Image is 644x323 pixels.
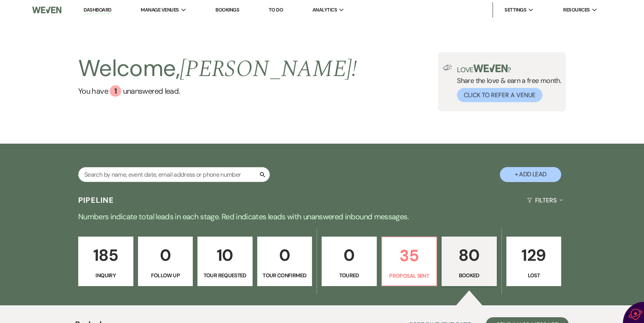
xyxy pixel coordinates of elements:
span: Manage Venues [141,6,179,14]
div: Share the love & earn a free month. [452,65,561,102]
input: Search by name, event date, email address or phone number [78,167,270,182]
p: Tour Requested [202,271,248,280]
button: Click to Refer a Venue [457,88,542,102]
img: Weven Logo [32,2,61,18]
a: 185Inquiry [78,237,133,287]
p: Booked [447,271,492,280]
p: Toured [327,271,372,280]
span: [PERSON_NAME] ! [180,51,357,87]
p: Numbers indicate total leads in each stage. Red indicates leads with unanswered inbound messages. [46,210,598,223]
p: 129 [511,242,557,268]
h2: Welcome, [78,52,357,85]
p: Love ? [457,65,561,73]
h3: Pipeline [78,195,114,205]
p: Proposal Sent [387,272,432,280]
a: Dashboard [84,7,111,14]
a: 0Tour Confirmed [257,237,312,287]
a: 0Follow Up [138,237,193,287]
a: 0Toured [322,237,377,287]
a: 10Tour Requested [197,237,253,287]
span: Resources [563,6,590,14]
button: Filters [524,190,566,210]
p: 0 [262,242,307,268]
span: Settings [504,6,526,14]
img: weven-logo-green.svg [473,65,508,72]
p: 185 [83,242,128,268]
button: + Add Lead [500,167,561,182]
p: Follow Up [143,271,188,280]
p: Tour Confirmed [262,271,307,280]
div: 1 [110,85,121,97]
a: 129Lost [506,237,562,287]
a: 80Booked [442,237,497,287]
img: loud-speaker-illustration.svg [443,65,452,71]
a: To Do [269,7,283,13]
a: 35Proposal Sent [381,237,437,287]
p: 0 [143,242,188,268]
span: Analytics [312,6,337,14]
p: 80 [447,242,492,268]
p: Inquiry [83,271,128,280]
p: Lost [511,271,557,280]
p: 35 [387,243,432,268]
p: 0 [327,242,372,268]
p: 10 [202,242,248,268]
a: You have 1 unanswered lead. [78,85,357,97]
a: Bookings [215,7,239,13]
